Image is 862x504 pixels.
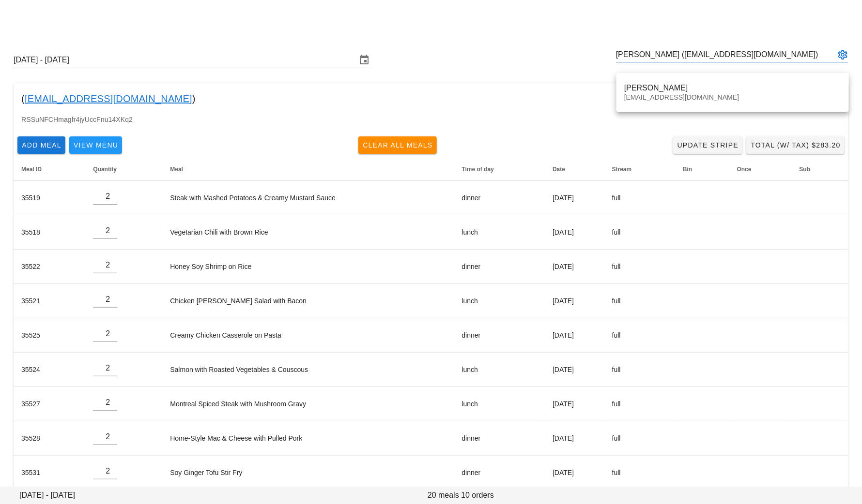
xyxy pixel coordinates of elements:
[162,387,454,421] td: Montreal Spiced Steak with Mushroom Gravy
[14,456,85,490] td: 35531
[69,136,122,154] button: View Menu
[545,181,604,215] td: [DATE]
[545,250,604,284] td: [DATE]
[14,158,85,181] th: Meal ID: Not sorted. Activate to sort ascending.
[604,284,675,318] td: full
[162,181,454,215] td: Steak with Mashed Potatoes & Creamy Mustard Sauce
[170,166,183,173] span: Meal
[454,318,545,353] td: dinner
[21,166,42,173] span: Meal ID
[612,166,632,173] span: Stream
[454,181,545,215] td: dinner
[616,47,835,62] input: Search by email or name
[545,456,604,490] td: [DATE]
[73,141,118,149] span: View Menu
[362,141,433,149] span: Clear All Meals
[604,215,675,250] td: full
[792,158,848,181] th: Sub: Not sorted. Activate to sort ascending.
[545,284,604,318] td: [DATE]
[462,166,494,173] span: Time of day
[545,421,604,456] td: [DATE]
[454,387,545,421] td: lunch
[162,456,454,490] td: Soy Ginger Tofu Stir Fry
[675,158,729,181] th: Bin: Not sorted. Activate to sort ascending.
[545,353,604,387] td: [DATE]
[800,166,811,173] span: Sub
[14,284,85,318] td: 35521
[14,318,85,353] td: 35525
[454,353,545,387] td: lunch
[750,141,841,149] span: Total (w/ Tax) $283.20
[604,353,675,387] td: full
[162,215,454,250] td: Vegetarian Chili with Brown Rice
[604,158,675,181] th: Stream: Not sorted. Activate to sort ascending.
[14,181,85,215] td: 35519
[17,136,65,154] button: Add Meal
[683,166,692,173] span: Bin
[545,158,604,181] th: Date: Not sorted. Activate to sort ascending.
[624,83,841,92] div: [PERSON_NAME]
[454,250,545,284] td: dinner
[604,250,675,284] td: full
[162,158,454,181] th: Meal: Not sorted. Activate to sort ascending.
[729,158,792,181] th: Once: Not sorted. Activate to sort ascending.
[454,421,545,456] td: dinner
[737,166,752,173] span: Once
[624,93,841,102] div: [EMAIL_ADDRESS][DOMAIN_NAME]
[604,421,675,456] td: full
[14,387,85,421] td: 35527
[454,456,545,490] td: dinner
[604,181,675,215] td: full
[93,166,117,173] span: Quantity
[14,83,848,114] div: ( ) full ( full )
[162,353,454,387] td: Salmon with Roasted Vegetables & Couscous
[454,284,545,318] td: lunch
[21,141,62,149] span: Add Meal
[545,215,604,250] td: [DATE]
[14,421,85,456] td: 35528
[85,158,162,181] th: Quantity: Not sorted. Activate to sort ascending.
[673,136,743,154] a: Update Stripe
[545,318,604,353] td: [DATE]
[454,158,545,181] th: Time of day: Not sorted. Activate to sort ascending.
[14,250,85,284] td: 35522
[162,318,454,353] td: Creamy Chicken Casserole on Pasta
[162,250,454,284] td: Honey Soy Shrimp on Rice
[162,284,454,318] td: Chicken [PERSON_NAME] Salad with Bacon
[25,91,192,106] a: [EMAIL_ADDRESS][DOMAIN_NAME]
[677,141,739,149] span: Update Stripe
[545,387,604,421] td: [DATE]
[604,318,675,353] td: full
[358,136,437,154] button: Clear All Meals
[14,114,848,133] div: RSSuNFCHmagfr4jyUccFnu14XKq2
[604,387,675,421] td: full
[604,456,675,490] td: full
[454,215,545,250] td: lunch
[746,136,845,154] button: Total (w/ Tax) $283.20
[162,421,454,456] td: Home-Style Mac & Cheese with Pulled Pork
[14,353,85,387] td: 35524
[837,49,848,60] button: appended action
[553,166,565,173] span: Date
[14,215,85,250] td: 35518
